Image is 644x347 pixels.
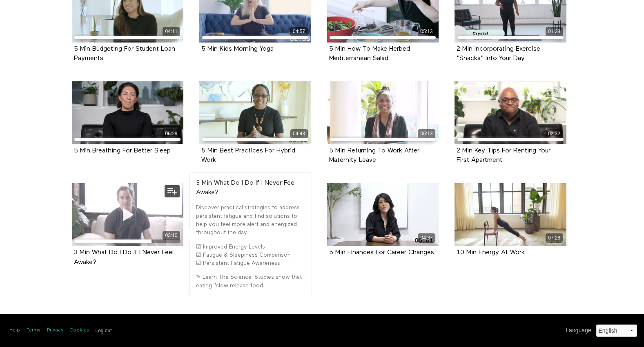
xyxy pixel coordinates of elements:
[165,185,180,197] button: Add to my list
[329,249,434,255] a: 5 Min Finances For Career Changes
[329,46,410,61] a: 5 Min How To Make Herbed Mediterranean Salad
[27,327,40,334] a: Terms
[74,249,174,265] a: 3 Min What Do I Do If I Never Feel Awake?
[74,249,174,265] strong: 3 Min What Do I Do If I Never Feel Awake?
[566,326,593,335] label: Language :
[546,27,563,36] div: 01:38
[546,233,563,243] div: 07:28
[196,180,296,196] strong: 3 Min What Do I Do If I Never Feel Awake?
[457,249,525,256] strong: 10 Min Energy At Work
[47,327,63,334] a: Privacy
[290,129,308,139] div: 04:43
[9,327,20,334] a: Help
[72,81,184,144] a: 5 Min Breathing For Better Sleep 06:29
[96,328,112,334] input: Log out
[546,129,563,139] div: 02:32
[327,183,439,246] a: 5 Min Finances For Career Changes 04:37
[201,148,295,163] a: 5 Min Best Practices For Hybrid Work
[72,183,184,246] a: 3 Min What Do I Do If I Never Feel Awake? 03:10
[196,204,305,237] p: Discover practical strategies to address persistent fatigue and find solutions to help you feel m...
[163,27,180,36] div: 04:11
[199,81,311,144] a: 5 Min Best Practices For Hybrid Work 04:43
[329,46,410,62] strong: 5 Min How To Make Herbed Mediterranean Salad
[457,148,550,163] a: 2 Min Key Tips For Renting Your First Apartment
[418,233,435,243] div: 04:37
[70,327,89,334] a: Cookies
[327,81,439,144] a: 5 Min Returning To Work After Maternity Leave 06:13
[290,27,308,36] div: 04:57
[163,231,180,240] div: 03:10
[201,46,274,52] a: 5 Min Kids Morning Yoga
[457,46,540,61] : 2 Min Incorporating Exercise "Snacks" Into Your Day
[201,46,274,52] strong: 5 Min Kids Morning Yoga
[457,148,550,163] strong: 2 Min Key Tips For Renting Your First Apartment
[163,129,180,139] div: 06:29
[201,148,295,163] strong: 5 Min Best Practices For Hybrid Work
[196,243,305,268] p: ☑ Improved Energy Levels ☑ Fatigue & Sleepiness Comparison ☑ Persistent Fatigue Awareness
[418,27,435,36] div: 05:13
[329,249,434,256] strong: 5 Min Finances For Career Changes
[329,148,419,163] a: 5 Min Returning To Work After Maternity Leave
[455,81,566,144] a: 2 Min Key Tips For Renting Your First Apartment 02:32
[418,129,435,139] div: 06:13
[457,46,540,62] strong: 2 Min Incorporating Exercise "Snacks" Into Your Day
[457,249,525,255] a: 10 Min Energy At Work
[74,46,175,61] a: 5 Min Budgeting For Student Loan Payments
[329,148,419,163] strong: 5 Min Returning To Work After Maternity Leave
[74,46,175,62] strong: 5 Min Budgeting For Student Loan Payments
[196,273,305,290] p: ✎ Learn The Science: Studies show that eating "slow release food...
[74,148,171,154] a: 5 Min Breathing For Better Sleep
[455,183,566,246] a: 10 Min Energy At Work 07:28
